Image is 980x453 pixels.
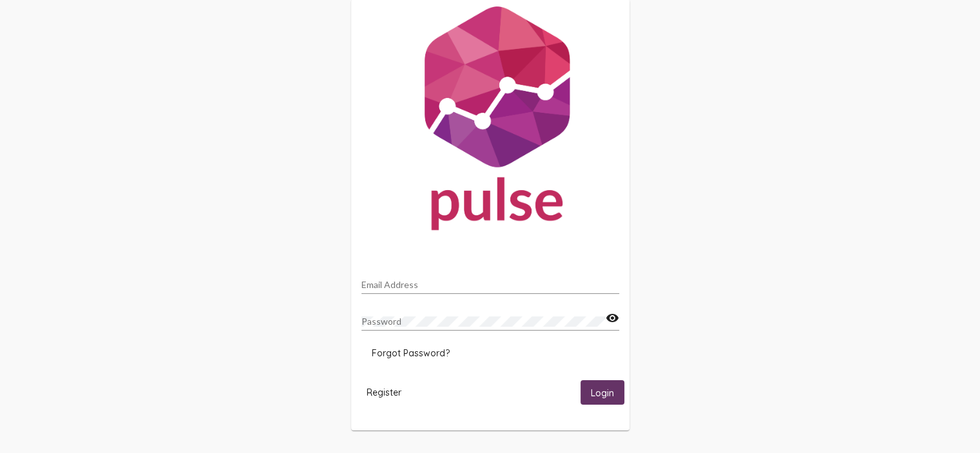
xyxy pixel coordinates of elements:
[606,311,619,326] mat-icon: visibility
[372,347,450,359] span: Forgot Password?
[361,342,460,365] button: Forgot Password?
[591,387,614,399] span: Login
[367,387,401,398] span: Register
[581,380,624,404] button: Login
[356,380,412,404] button: Register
